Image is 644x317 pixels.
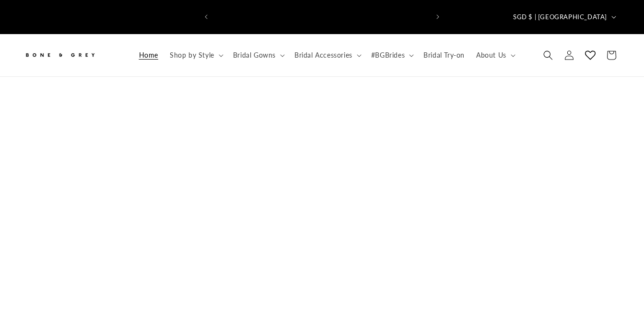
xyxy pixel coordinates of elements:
[133,45,164,65] a: Home
[139,51,158,60] span: Home
[21,44,124,67] a: Bone and Grey Bridal
[294,51,352,60] span: Bridal Accessories
[164,45,227,65] summary: Shop by Style
[289,45,365,65] summary: Bridal Accessories
[365,45,418,65] summary: #BGBrides
[170,51,214,60] span: Shop by Style
[513,12,607,22] span: SGD $ | [GEOGRAPHIC_DATA]
[24,47,96,63] img: Bone and Grey Bridal
[470,45,519,65] summary: About Us
[418,45,470,65] a: Bridal Try-on
[196,8,217,26] button: Previous announcement
[507,8,620,26] button: SGD $ | [GEOGRAPHIC_DATA]
[423,51,465,60] span: Bridal Try-on
[227,45,289,65] summary: Bridal Gowns
[233,51,276,60] span: Bridal Gowns
[427,8,448,26] button: Next announcement
[371,51,405,60] span: #BGBrides
[538,45,559,66] summary: Search
[476,51,506,60] span: About Us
